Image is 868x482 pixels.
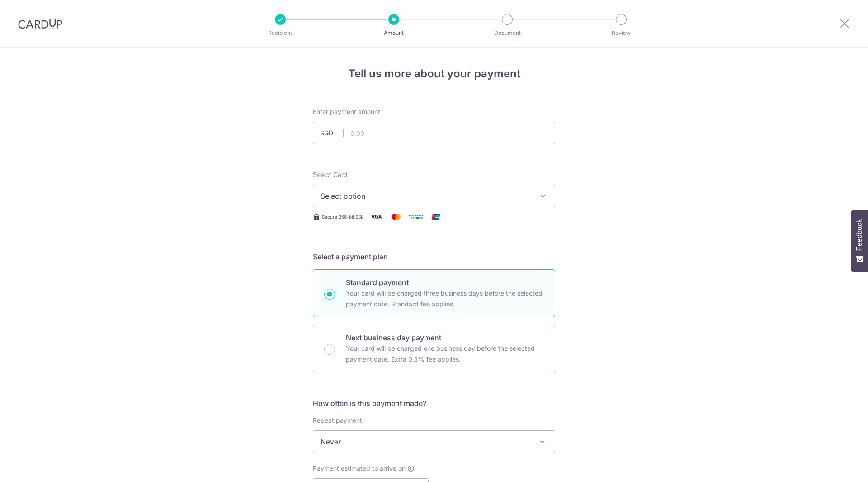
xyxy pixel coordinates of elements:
[474,29,541,38] p: Document
[346,332,544,343] p: Next business day payment
[20,6,39,14] span: Help
[313,430,555,453] span: Never
[313,107,380,116] span: Enter payment amount
[313,464,406,473] span: Payment estimated to arrive on
[313,185,555,207] button: Select option
[313,171,348,178] span: translation missing: en.payables.payment_networks.credit_card.summary.labels.select_card
[360,29,427,38] p: Amount
[346,277,544,288] p: Standard payment
[313,416,362,425] label: Repeat payment
[313,398,555,409] h5: How often is this payment made?
[18,18,62,29] img: CardUp
[321,191,531,201] span: Select option
[313,122,555,144] input: 0.00
[313,431,555,453] span: Never
[322,213,363,220] span: Secure 256-bit SSL
[346,343,544,365] p: Your card will be charged one business day before the selected payment date. Extra 0.3% fee applies.
[367,211,385,222] img: Visa
[407,211,425,222] img: American Express
[313,251,555,262] h5: Select a payment plan
[427,211,445,222] img: Union Pay
[313,66,555,82] h4: Tell us more about your payment
[851,210,868,272] button: Feedback - Show survey
[346,288,544,310] p: Your card will be charged three business days before the selected payment date. Standard fee appl...
[855,219,863,251] span: Feedback
[320,129,344,138] span: SGD
[387,211,405,222] img: Mastercard
[588,29,655,38] p: Review
[247,29,314,38] p: Recipient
